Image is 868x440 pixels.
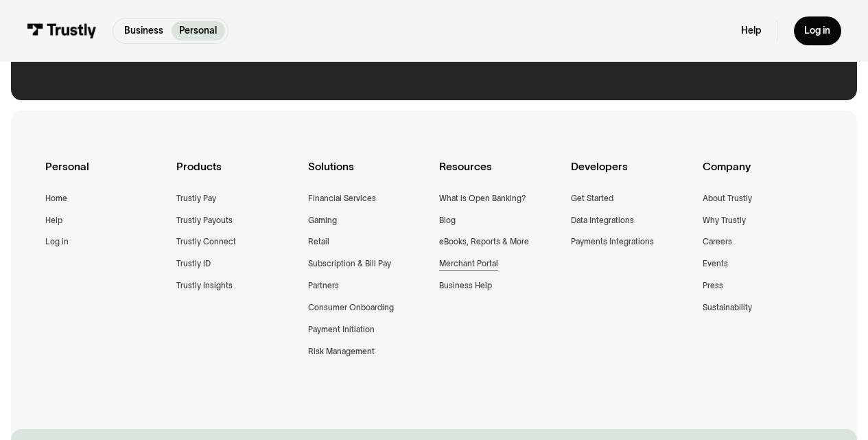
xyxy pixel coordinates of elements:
a: Events [703,257,728,270]
a: Personal [172,21,225,40]
a: Why Trustly [703,213,746,227]
div: Products [176,158,297,192]
a: Home [45,192,67,205]
a: Log in [794,16,841,45]
a: Business [116,21,171,40]
a: Trustly Payouts [176,213,233,227]
p: Business [124,24,163,38]
a: Data Integrations [571,213,634,227]
a: Help [45,213,62,227]
a: Sustainability [703,301,752,314]
a: Subscription & Bill Pay [308,257,391,270]
a: Business Help [439,279,492,292]
a: Press [703,279,723,292]
a: Partners [308,279,339,292]
div: Log in [804,25,830,37]
a: What is Open Banking? [439,192,526,205]
div: Company [703,158,823,192]
a: Payments Integrations [571,235,654,248]
div: Developers [571,158,692,192]
a: Get Started [571,192,613,205]
a: eBooks, Reports & More [439,235,529,248]
a: Payment Initiation [308,323,375,336]
div: Resources [439,158,560,192]
a: Trustly Connect [176,235,236,248]
a: Trustly ID [176,257,211,270]
div: Personal [45,158,166,192]
img: Trustly Logo [27,23,97,38]
a: Gaming [308,213,337,227]
div: Solutions [308,158,429,192]
a: Log in [45,235,69,248]
a: Trustly Insights [176,279,233,292]
a: Merchant Portal [439,257,498,270]
a: About Trustly [703,192,752,205]
a: Consumer Onboarding [308,301,394,314]
a: Blog [439,213,456,227]
p: Personal [179,24,217,38]
a: Careers [703,235,732,248]
a: Retail [308,235,329,248]
a: Financial Services [308,192,376,205]
a: Help [741,25,761,37]
a: Risk Management [308,345,375,358]
a: Trustly Pay [176,192,216,205]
